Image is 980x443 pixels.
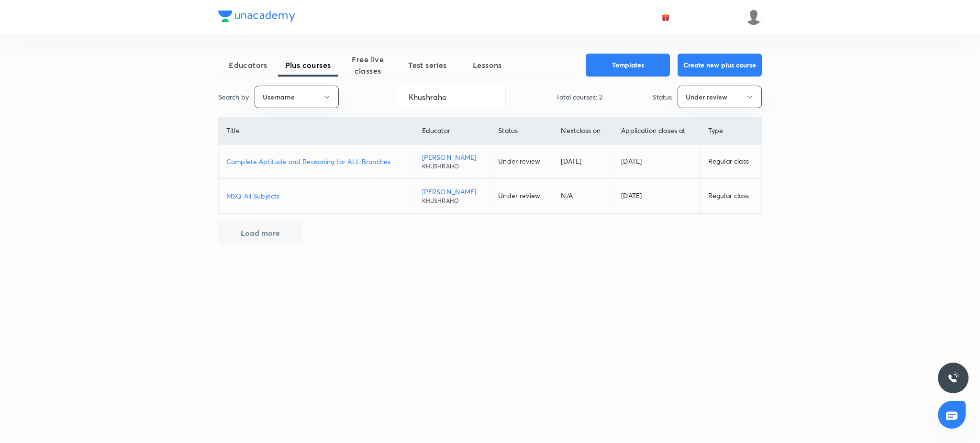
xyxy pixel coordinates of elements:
[422,162,483,171] p: KHUSHRAHO
[218,221,302,244] button: Load more
[338,54,398,77] span: Free live classes
[700,117,761,144] th: Type
[422,197,483,205] p: KHUSHRAHO
[746,9,762,25] img: krishnakumar J
[218,11,295,22] img: Company Logo
[553,144,613,179] td: [DATE]
[613,179,701,213] td: [DATE]
[422,187,483,205] a: [PERSON_NAME]KHUSHRAHO
[278,59,338,71] span: Plus courses
[613,117,701,144] th: Application closes at
[414,117,490,144] th: Educator
[422,152,483,162] p: [PERSON_NAME]
[678,54,762,77] button: Create new plus course
[700,179,761,213] td: Regular class
[255,86,339,108] button: Username
[947,372,959,384] img: ttu
[613,144,701,179] td: [DATE]
[700,144,761,179] td: Regular class
[218,11,295,24] a: Company Logo
[219,117,414,144] th: Title
[218,92,249,102] p: Search by
[553,179,613,213] td: N/A
[490,144,553,179] td: Under review
[422,152,483,171] a: [PERSON_NAME]KHUSHRAHO
[457,59,517,71] span: Lessons
[398,59,457,71] span: Test series
[422,187,483,197] p: [PERSON_NAME]
[678,86,762,108] button: Under review
[226,156,406,166] a: Complete Aptitude and Reasoning for ALL Branches
[490,117,553,144] th: Status
[661,13,670,22] img: avatar
[653,92,672,102] p: Status
[218,59,278,71] span: Educators
[226,191,406,201] a: MSQ All Subjects
[586,54,670,77] button: Templates
[556,92,602,102] p: Total courses: 2
[553,117,613,144] th: Next class on
[397,85,505,109] input: Search...
[490,179,553,213] td: Under review
[658,10,673,25] button: avatar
